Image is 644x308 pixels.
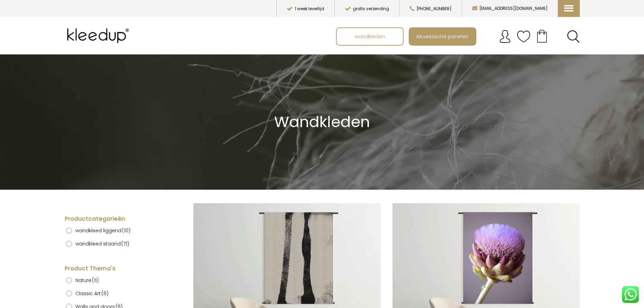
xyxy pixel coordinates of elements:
[65,215,168,223] h4: Productcategorieën
[75,288,109,299] label: Classic Art
[351,30,389,43] span: wandkleden
[101,290,109,297] span: (6)
[75,225,130,236] label: wandkleed liggend
[75,275,99,286] label: Nature
[122,227,130,234] span: (10)
[337,28,403,45] a: wandkleden
[65,22,134,49] img: Kleedup
[274,111,370,133] span: Wandkleden
[121,240,129,247] span: (71)
[65,265,168,273] h4: Product Thema's
[409,28,476,45] a: Akoestische panelen
[530,27,553,44] a: Your cart
[75,238,129,250] label: wandkleed staand
[517,30,530,43] img: verlanglijstje.svg
[336,27,585,46] nav: Main menu
[498,30,512,43] img: account.svg
[412,30,472,43] span: Akoestische panelen
[92,277,99,284] span: (11)
[567,30,580,43] a: Search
